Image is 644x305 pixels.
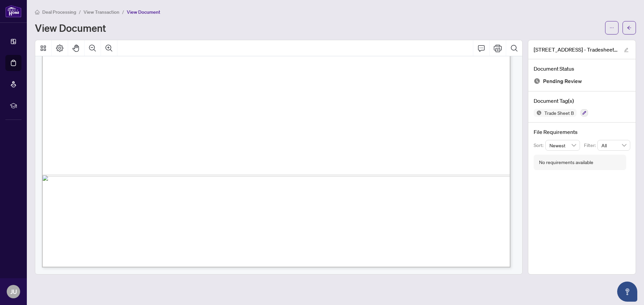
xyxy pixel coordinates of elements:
[79,8,81,16] li: /
[534,109,542,117] img: Status Icon
[534,97,630,105] h4: Document Tag(s)
[84,9,119,15] span: View Transaction
[539,159,593,166] div: No requirements available
[534,46,618,54] span: [STREET_ADDRESS] - Tradesheet - Jong Uk to review.pdf
[127,9,160,15] span: View Document
[122,8,124,16] li: /
[35,22,106,33] h1: View Document
[609,25,614,30] span: ellipsis
[627,25,632,30] span: arrow-left
[534,128,630,136] h4: File Requirements
[617,282,637,302] button: Open asap
[42,9,76,15] span: Deal Processing
[534,78,540,84] img: Document Status
[10,287,17,296] span: JU
[542,110,577,115] span: Trade Sheet B
[543,77,582,86] span: Pending Review
[534,142,545,149] p: Sort:
[601,140,626,150] span: All
[5,5,21,17] img: logo
[35,10,40,14] span: home
[549,140,576,150] span: Newest
[534,65,630,73] h4: Document Status
[624,48,629,52] span: edit
[584,142,597,149] p: Filter:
